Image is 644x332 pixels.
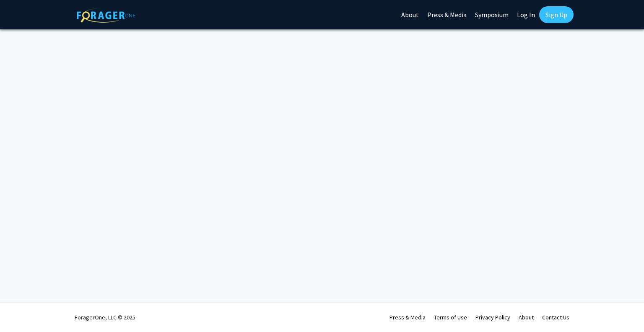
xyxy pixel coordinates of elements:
[75,303,135,332] div: ForagerOne, LLC © 2025
[542,314,569,321] a: Contact Us
[475,314,510,321] a: Privacy Policy
[539,6,574,23] a: Sign Up
[390,314,426,321] a: Press & Media
[519,314,534,321] a: About
[434,314,467,321] a: Terms of Use
[77,8,135,23] img: ForagerOne Logo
